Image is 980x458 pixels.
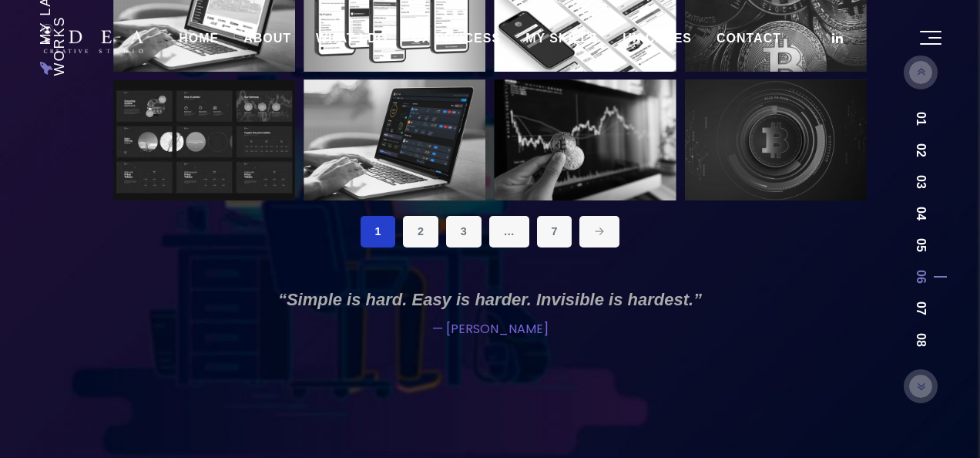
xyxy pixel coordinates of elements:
[915,270,927,284] a: 06
[513,19,610,58] a: MY SKILLS
[39,24,143,53] img: Jesus GA Portfolio
[400,19,513,58] a: UX PROCESS
[231,19,304,58] a: ABOUT
[915,301,927,315] a: 07
[915,143,927,157] a: 02
[915,207,927,221] a: 04
[915,333,927,347] a: 08
[304,19,400,58] a: WHAT I DO
[166,19,231,58] a: HOME
[704,19,794,58] a: CONTACT
[610,19,704,58] a: UX CASES
[915,175,927,189] a: 03
[915,112,927,126] a: 01
[915,238,927,252] a: 05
